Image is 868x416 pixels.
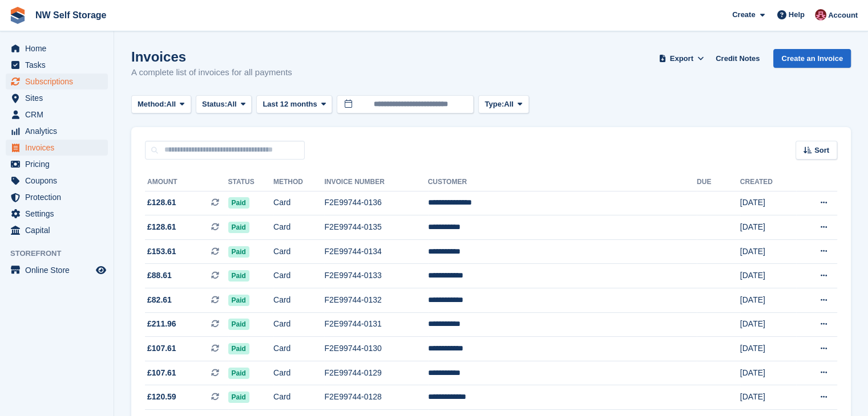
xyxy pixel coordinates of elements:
[25,222,94,238] span: Capital
[167,99,176,110] span: All
[324,239,427,264] td: F2E99744-0134
[324,361,427,385] td: F2E99744-0129
[228,343,249,354] span: Paid
[228,173,273,191] th: Status
[6,222,108,238] a: menu
[25,40,94,56] span: Home
[732,9,755,21] span: Create
[656,49,706,68] button: Export
[324,337,427,361] td: F2E99744-0130
[273,264,324,288] td: Card
[697,173,740,191] th: Due
[324,173,427,191] th: Invoice Number
[138,99,167,110] span: Method:
[202,99,227,110] span: Status:
[25,107,94,123] span: CRM
[228,295,249,306] span: Paid
[273,173,324,191] th: Method
[25,206,94,222] span: Settings
[6,90,108,106] a: menu
[147,294,172,306] span: £82.61
[324,264,427,288] td: F2E99744-0133
[711,49,764,68] a: Credit Notes
[324,312,427,337] td: F2E99744-0131
[740,337,796,361] td: [DATE]
[25,156,94,172] span: Pricing
[324,191,427,215] td: F2E99744-0136
[227,99,237,110] span: All
[273,288,324,313] td: Card
[10,248,114,259] span: Storefront
[25,140,94,156] span: Invoices
[131,49,292,64] h1: Invoices
[131,95,191,114] button: Method: All
[789,9,805,21] span: Help
[273,337,324,361] td: Card
[504,99,514,110] span: All
[25,57,94,73] span: Tasks
[828,10,858,21] span: Account
[228,246,249,258] span: Paid
[228,270,249,282] span: Paid
[94,263,108,277] a: Preview store
[6,74,108,89] a: menu
[478,95,528,114] button: Type: All
[815,9,826,21] img: Josh Vines
[25,173,94,189] span: Coupons
[740,173,796,191] th: Created
[740,191,796,215] td: [DATE]
[31,6,111,25] a: NW Self Storage
[147,246,176,258] span: £153.61
[228,391,249,403] span: Paid
[147,342,176,354] span: £107.61
[740,264,796,288] td: [DATE]
[740,215,796,240] td: [DATE]
[6,173,108,189] a: menu
[273,215,324,240] td: Card
[814,145,829,156] span: Sort
[131,66,292,79] p: A complete list of invoices for all payments
[6,57,108,73] a: menu
[324,215,427,240] td: F2E99744-0135
[6,156,108,172] a: menu
[273,385,324,410] td: Card
[773,49,851,68] a: Create an Invoice
[485,99,504,110] span: Type:
[6,189,108,205] a: menu
[228,368,249,379] span: Paid
[740,288,796,313] td: [DATE]
[147,221,176,233] span: £128.61
[263,99,317,110] span: Last 12 months
[428,173,697,191] th: Customer
[6,40,108,56] a: menu
[670,53,693,64] span: Export
[9,7,26,24] img: stora-icon-8386f47178a22dfd0bd8f6a31ec36ba5ce8667c1dd55bd0f319d3a0aa187defe.svg
[147,367,176,379] span: £107.61
[147,270,172,282] span: £88.61
[25,123,94,139] span: Analytics
[6,123,108,139] a: menu
[324,288,427,313] td: F2E99744-0132
[324,385,427,410] td: F2E99744-0128
[147,197,176,209] span: £128.61
[6,107,108,123] a: menu
[196,95,252,114] button: Status: All
[6,262,108,278] a: menu
[740,312,796,337] td: [DATE]
[25,90,94,106] span: Sites
[273,312,324,337] td: Card
[228,197,249,209] span: Paid
[6,140,108,156] a: menu
[145,173,228,191] th: Amount
[147,391,176,403] span: £120.59
[273,361,324,385] td: Card
[147,318,176,330] span: £211.96
[25,189,94,205] span: Protection
[273,191,324,215] td: Card
[6,206,108,222] a: menu
[273,239,324,264] td: Card
[740,239,796,264] td: [DATE]
[740,361,796,385] td: [DATE]
[740,385,796,410] td: [DATE]
[25,74,94,89] span: Subscriptions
